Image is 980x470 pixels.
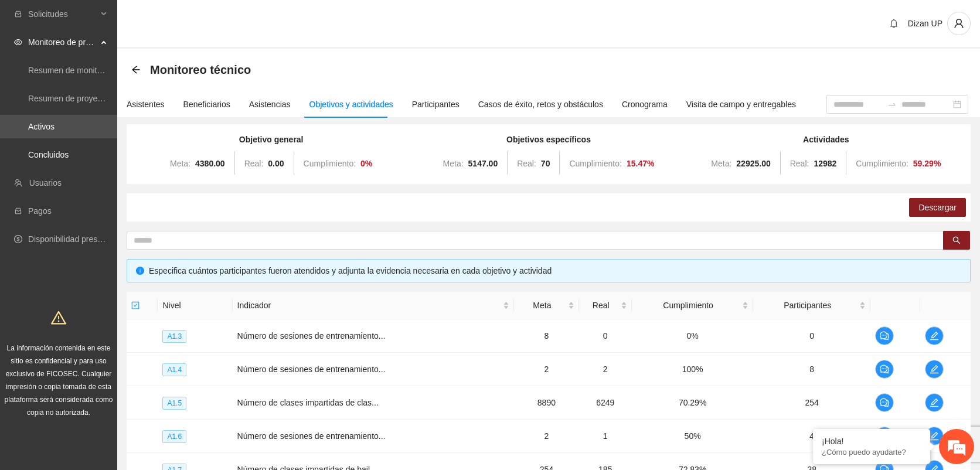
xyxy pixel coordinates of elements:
span: arrow-left [131,65,141,74]
div: Asistentes [127,98,165,111]
strong: 70 [541,159,550,168]
strong: 0.00 [268,159,284,168]
td: 2 [514,420,579,453]
td: 1 [579,420,632,453]
span: Participantes [758,299,856,312]
span: Meta [519,299,566,312]
span: bell [885,19,903,28]
a: Resumen de monitoreo [28,66,114,75]
span: Meta: [170,159,190,168]
strong: 5147.00 [468,159,498,168]
td: 254 [753,386,870,420]
span: A1.4 [162,363,186,376]
span: A1.5 [162,397,186,410]
strong: 12982 [814,159,836,168]
span: Cumplimiento: [569,159,621,168]
span: A1.6 [162,430,186,443]
div: Cronograma [622,98,668,111]
td: 50% [632,420,754,453]
td: 100% [632,353,754,386]
td: 2 [514,353,579,386]
strong: 59.29 % [913,159,941,168]
div: Back [131,65,141,75]
button: edit [925,427,944,445]
a: Resumen de proyectos aprobados [28,94,154,103]
span: Número de sesiones de entrenamiento... [237,365,386,374]
button: edit [925,393,944,412]
span: to [887,100,897,109]
td: 8890 [514,386,579,420]
span: Dizan UP [908,19,942,28]
span: Real [584,299,618,312]
span: check-square [131,301,139,309]
span: swap-right [887,100,897,109]
button: edit [925,360,944,379]
div: Beneficiarios [183,98,230,111]
span: Real: [517,159,536,168]
span: warning [51,310,66,325]
div: Especifica cuántos participantes fueron atendidos y adjunta la evidencia necesaria en cada objeti... [149,264,961,277]
span: La información contenida en este sitio es confidencial y para uso exclusivo de FICOSEC. Cualquier... [5,344,113,417]
span: Número de sesiones de entrenamiento... [237,331,386,340]
span: Cumplimiento: [304,159,356,168]
div: ¡Hola! [822,437,921,446]
span: Meta: [711,159,731,168]
th: Indicador [233,292,514,319]
strong: 15.47 % [627,159,655,168]
span: Real: [244,159,264,168]
span: Cumplimiento: [856,159,908,168]
span: Solicitudes [28,2,97,26]
th: Nivel [158,292,232,319]
button: edit [925,326,944,345]
span: eye [14,38,22,46]
p: ¿Cómo puedo ayudarte? [822,448,921,457]
div: Participantes [412,98,460,111]
button: comment [875,326,894,345]
strong: Objetivo general [239,135,304,144]
span: inbox [14,10,22,18]
button: comment [875,360,894,379]
span: Número de sesiones de entrenamiento... [237,431,386,441]
td: 2 [579,353,632,386]
span: search [952,236,961,246]
span: info-circle [136,267,144,275]
td: 4 [753,420,870,453]
strong: 22925.00 [736,159,770,168]
span: Descargar [918,201,957,214]
strong: Actividades [803,135,849,144]
td: 0 [753,319,870,353]
div: Casos de éxito, retos y obstáculos [478,98,603,111]
a: Concluidos [28,150,69,159]
td: 0% [632,319,754,353]
span: Real: [790,159,809,168]
span: edit [925,331,943,340]
th: Participantes [753,292,870,319]
button: search [943,231,970,250]
span: A1.3 [162,330,186,343]
a: Activos [28,122,55,131]
th: Cumplimiento [632,292,754,319]
a: Usuarios [29,178,62,188]
span: Monitoreo técnico [150,60,251,79]
td: 6249 [579,386,632,420]
div: Asistencias [249,98,291,111]
span: Monitoreo de proyectos [28,30,97,54]
span: edit [925,431,943,441]
td: 8 [514,319,579,353]
a: Pagos [28,206,52,216]
button: comment [875,427,894,445]
span: edit [925,365,943,374]
button: user [947,12,971,35]
span: user [948,18,970,29]
div: Visita de campo y entregables [686,98,796,111]
span: Número de clases impartidas de clas... [237,398,379,407]
span: Meta: [443,159,464,168]
button: Descargar [909,198,966,217]
strong: 4380.00 [195,159,225,168]
span: Cumplimiento [637,299,740,312]
strong: Objetivos específicos [506,135,591,144]
span: edit [925,398,943,407]
strong: 0 % [360,159,372,168]
td: 0 [579,319,632,353]
div: Objetivos y actividades [309,98,393,111]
